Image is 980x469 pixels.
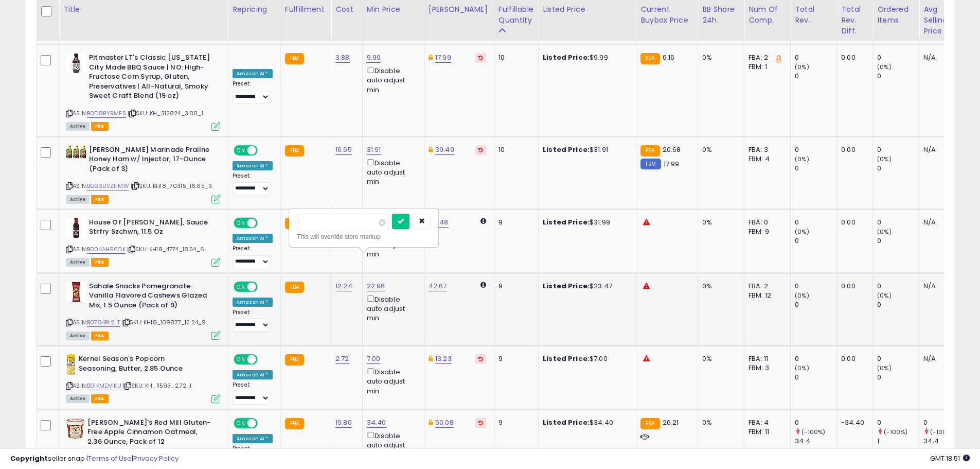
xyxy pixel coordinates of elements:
small: (0%) [795,63,809,71]
span: 17.99 [664,159,680,169]
div: 0% [702,145,736,154]
div: 0 [877,282,919,291]
a: 7.00 [367,354,381,364]
div: 9 [498,418,530,427]
a: 3.88 [335,53,350,63]
div: 10 [498,53,530,62]
div: 0.00 [841,53,865,62]
div: Total Rev. Diff. [841,4,868,37]
a: 39.49 [435,145,454,155]
div: FBA: 2 [749,282,782,291]
div: ASIN: [66,218,220,266]
div: Listed Price [543,4,632,15]
strong: Copyright [10,454,48,463]
small: (0%) [795,364,809,372]
div: Disable auto adjust min [367,157,416,187]
span: OFF [256,282,273,291]
div: 0% [702,354,736,363]
div: 0 [877,145,919,154]
a: B003UVZHMW [87,182,129,190]
span: 26.21 [663,418,679,427]
div: 0 [877,373,919,382]
span: All listings currently available for purchase on Amazon [66,332,90,340]
div: N/A [923,53,957,62]
div: 0 [795,53,836,62]
b: Pitmaster LT's Classic [US_STATE] City Made BBQ Sauce | NO: High-Fructose Corn Syrup, Gluten, Pre... [89,53,214,103]
span: All listings currently available for purchase on Amazon [66,195,90,204]
div: This will override store markup [297,232,431,242]
div: FBA: 3 [749,145,782,154]
div: FBM: 4 [749,154,782,164]
a: 31.91 [367,145,381,155]
small: FBA [285,418,304,429]
a: 17.99 [435,53,451,63]
div: 0.00 [841,282,865,291]
div: 0 [877,354,919,363]
div: Title [63,4,224,15]
div: 34.4 [795,437,836,446]
span: ON [235,218,247,227]
a: 13.23 [435,354,452,364]
div: Amazon AI * [233,298,273,307]
b: Listed Price: [543,281,590,291]
div: seller snap | | [10,454,179,464]
small: (0%) [877,63,892,71]
div: 1 [877,437,919,446]
div: FBM: 11 [749,427,782,437]
div: Disable auto adjust min [367,366,416,396]
span: 20.68 [663,145,681,154]
a: B0D8RYRMFS [87,109,126,118]
div: 0 [795,354,836,363]
div: 0 [795,418,836,427]
div: Amazon AI * [233,370,273,379]
div: ASIN: [66,354,220,402]
div: Amazon AI * [233,234,273,243]
div: 0 [795,300,836,309]
div: 0% [702,282,736,291]
span: ON [235,355,247,364]
div: [PERSON_NAME] [429,4,490,15]
div: 0 [877,53,919,62]
div: 0.00 [841,354,865,363]
small: FBA [640,145,660,157]
a: 50.08 [435,418,454,428]
img: 412+tSx7eQL._SL40_.jpg [66,53,86,74]
div: FBM: 3 [749,363,782,373]
b: Listed Price: [543,217,590,227]
b: Listed Price: [543,354,590,363]
div: 0 [795,164,836,173]
div: Current Buybox Price [640,4,693,26]
small: (0%) [877,228,892,236]
b: [PERSON_NAME] Marinade Praline Honey Ham w/ Injector, 17-Ounce (Pack of 3) [89,145,214,177]
b: Listed Price: [543,418,590,427]
small: FBA [285,218,304,229]
a: 34.40 [367,418,386,428]
div: Preset: [233,245,273,268]
small: FBA [640,53,660,64]
div: Min Price [367,4,420,15]
div: FBA: 0 [749,218,782,227]
span: OFF [256,419,273,427]
small: (0%) [795,155,809,163]
small: (0%) [877,364,892,372]
div: $31.99 [543,218,628,227]
div: Fulfillment [285,4,327,15]
div: Disable auto adjust min [367,65,416,95]
b: [PERSON_NAME]'s Red Mill Gluten-Free Apple Cinnamon Oatmeal, 2.36 Ounce, Pack of 12 [87,418,212,449]
div: Amazon AI * [233,161,273,170]
a: Privacy Policy [133,454,179,463]
a: 44.48 [429,217,449,228]
div: $9.99 [543,53,628,62]
div: 0 [795,218,836,227]
div: $34.40 [543,418,628,427]
div: 9 [498,282,530,291]
div: Ordered Items [877,4,915,26]
div: ASIN: [66,145,220,202]
div: 0 [877,236,919,246]
span: | SKU: KH18_70315_16.65_3 [131,182,212,190]
small: FBA [285,354,304,366]
small: (0%) [795,291,809,300]
div: $23.47 [543,282,628,291]
div: -34.40 [841,418,865,427]
span: FBA [91,332,109,340]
